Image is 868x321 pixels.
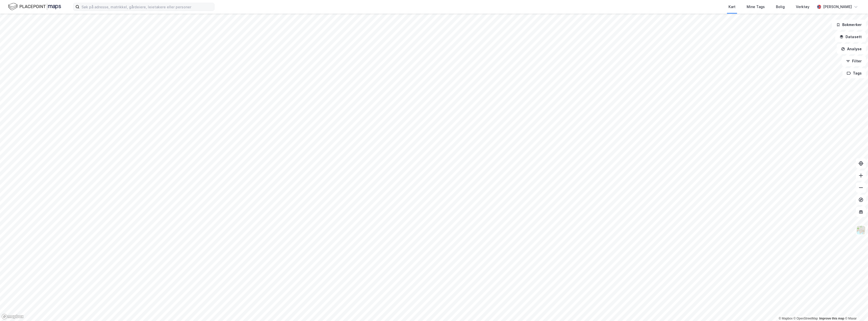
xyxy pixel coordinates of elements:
[843,68,866,78] button: Tags
[796,4,809,10] div: Verktøy
[835,32,866,42] button: Datasett
[832,20,866,30] button: Bokmerker
[79,3,214,11] input: Søk på adresse, matrikkel, gårdeiere, leietakere eller personer
[837,44,866,54] button: Analyse
[819,317,844,320] a: Improve this map
[728,4,736,10] div: Kart
[843,297,868,321] iframe: Chat Widget
[856,225,866,235] img: Z
[2,314,24,319] a: Mapbox homepage
[779,317,793,320] a: Mapbox
[842,56,866,66] button: Filter
[776,4,785,10] div: Bolig
[823,4,852,10] div: [PERSON_NAME]
[843,297,868,321] div: Kontrollprogram for chat
[747,4,765,10] div: Mine Tags
[794,317,818,320] a: OpenStreetMap
[8,2,61,11] img: logo.f888ab2527a4732fd821a326f86c7f29.svg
